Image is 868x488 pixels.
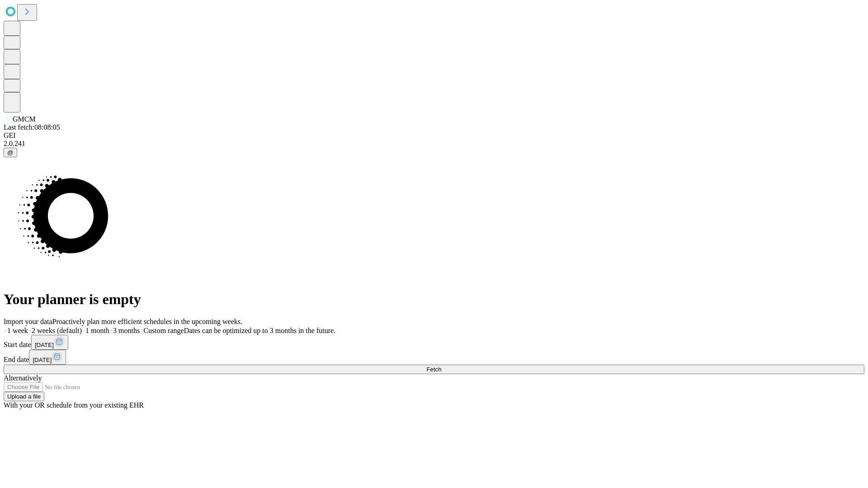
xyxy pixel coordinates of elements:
[31,335,68,350] button: [DATE]
[29,350,66,365] button: [DATE]
[184,327,335,334] span: Dates can be optimized up to 3 months in the future.
[7,327,28,334] span: 1 week
[4,350,864,365] div: End date
[4,131,864,140] div: GEI
[32,327,82,334] span: 2 weeks (default)
[4,374,42,382] span: Alternatively
[85,327,109,334] span: 1 month
[4,392,44,401] button: Upload a file
[143,327,184,334] span: Custom range
[52,318,242,325] span: Proactively plan more efficient schedules in the upcoming weeks.
[33,357,52,363] span: [DATE]
[113,327,140,334] span: 3 months
[426,366,441,373] span: Fetch
[4,291,864,308] h1: Your planner is empty
[4,318,52,325] span: Import your data
[35,342,54,348] span: [DATE]
[13,115,36,123] span: GMCM
[4,401,144,409] span: With your OR schedule from your existing EHR
[4,335,864,350] div: Start date
[4,123,60,131] span: Last fetch: 08:08:05
[4,140,864,148] div: 2.0.241
[4,148,17,157] button: @
[4,365,864,374] button: Fetch
[7,149,14,156] span: @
